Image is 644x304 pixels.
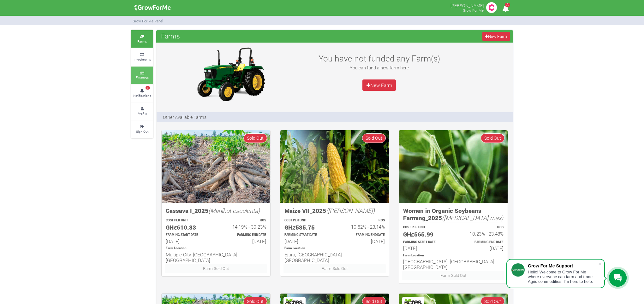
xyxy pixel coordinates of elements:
p: ROS [340,218,385,223]
small: Investments [134,57,151,61]
img: growforme image [191,46,270,102]
h6: [DATE] [403,245,448,251]
a: New Farm [362,79,396,91]
p: COST PER UNIT [403,225,448,230]
p: Location of Farm [166,246,266,251]
p: You can fund a new farm here [311,64,448,71]
h6: Multiple City, [GEOGRAPHIC_DATA] - [GEOGRAPHIC_DATA] [166,252,266,263]
p: ROS [459,225,504,230]
p: [PERSON_NAME] [450,1,484,9]
span: Sold Out [362,133,386,143]
p: Estimated Farming Start Date [284,233,329,237]
small: Grow For Me [463,8,484,13]
p: COST PER UNIT [166,218,210,223]
h5: Cassava I_2025 [166,207,266,214]
small: Notifications [133,93,151,98]
h6: [DATE] [284,238,329,244]
p: Estimated Farming Start Date [403,240,448,245]
img: growforme image [485,1,498,14]
h6: [DATE] [166,238,210,244]
p: ROS [222,218,266,223]
h6: 14.19% - 30.23% [222,224,266,230]
i: Notifications [499,1,512,15]
small: Grow For Me Panel [133,19,163,23]
h5: Women in Organic Soybeans Farming_2025 [403,207,504,221]
i: ([MEDICAL_DATA] max) [442,214,503,222]
h6: 10.23% - 23.48% [459,231,504,237]
a: Sign Out [131,120,153,138]
p: Estimated Farming Start Date [166,233,210,237]
h5: Maize VII_2025 [284,207,385,214]
small: Finances [136,75,149,79]
a: 8 [499,6,512,12]
img: growforme image [162,130,270,203]
small: Sign Out [136,129,148,134]
p: Estimated Farming End Date [340,233,385,237]
h6: 10.82% - 23.14% [340,224,385,230]
span: Farms [159,30,182,42]
i: (Manihot esculenta) [208,207,260,214]
h6: [GEOGRAPHIC_DATA], [GEOGRAPHIC_DATA] - [GEOGRAPHIC_DATA] [403,259,504,270]
a: New Farm [482,32,510,41]
img: growforme image [399,130,508,203]
p: COST PER UNIT [284,218,329,223]
i: ([PERSON_NAME]) [326,207,375,214]
p: Estimated Farming End Date [459,240,504,245]
div: Hello! Welcome to Grow For Me where everyone can farm and trade Agric commodities. I'm here to help. [528,270,598,284]
a: 8 Notifications [131,85,153,102]
span: Sold Out [243,133,267,143]
div: Grow For Me Support [528,263,598,268]
a: Finances [131,67,153,84]
h6: [DATE] [222,238,266,244]
a: Farms [131,30,153,48]
span: Sold Out [481,133,504,143]
p: Estimated Farming End Date [222,233,266,237]
h6: Ejura, [GEOGRAPHIC_DATA] - [GEOGRAPHIC_DATA] [284,252,385,263]
p: Location of Farm [284,246,385,251]
h6: [DATE] [459,245,504,251]
h5: GHȼ565.99 [403,231,448,238]
p: Location of Farm [403,253,504,258]
span: 8 [146,86,150,90]
h5: GHȼ610.83 [166,224,210,231]
span: 8 [505,3,510,7]
img: growforme image [132,1,173,14]
h5: GHȼ585.75 [284,224,329,231]
h3: You have not funded any Farm(s) [311,53,448,63]
small: Farms [137,39,147,44]
small: Profile [138,111,147,116]
p: Other Available Farms [163,114,206,120]
img: growforme image [280,130,389,203]
h6: [DATE] [340,238,385,244]
a: Profile [131,102,153,120]
a: Investments [131,48,153,66]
